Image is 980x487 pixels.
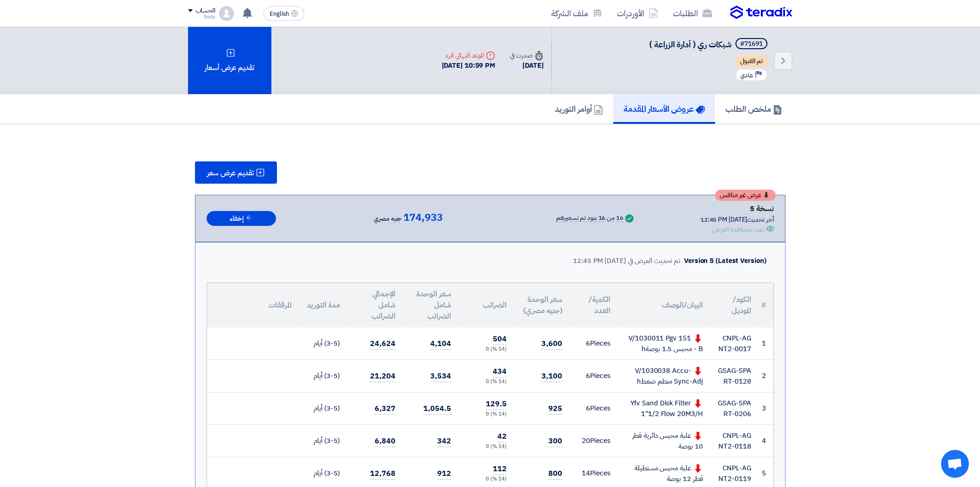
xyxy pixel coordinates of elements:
[299,425,347,457] td: (3-5) أيام
[715,94,792,124] a: ملخص الطلب
[541,371,562,382] span: 3,100
[423,403,451,415] span: 1,054.5
[466,378,507,386] div: (14 %) 0
[370,338,395,350] span: 24,624
[459,283,514,327] th: الضرائب
[582,436,590,446] span: 20
[725,103,782,114] h5: ملخص الطلب
[466,443,507,451] div: (14 %) 0
[548,436,562,447] span: 300
[548,468,562,480] span: 800
[437,436,451,447] span: 342
[299,327,347,360] td: (3-5) أيام
[740,71,753,80] span: عادي
[712,224,764,234] div: تمت مشاهدة العرض
[759,327,773,360] td: 1
[486,398,507,410] span: 129.5
[545,94,613,124] a: أوامر التوريد
[710,360,759,392] td: GSAG-SPART-0128
[442,60,496,71] div: [DATE] 10:59 PM
[403,212,442,223] span: 174,933
[188,27,271,94] div: تقديم عرض أسعار
[586,371,590,381] span: 6
[570,327,618,360] td: Pieces
[613,94,715,124] a: عروض الأسعار المقدمة
[375,436,396,447] span: 6,840
[195,7,215,15] div: الحساب
[586,338,590,348] span: 6
[497,431,507,442] span: 42
[442,51,496,60] div: الموعد النهائي للرد
[759,425,773,457] td: 4
[493,366,507,378] span: 434
[219,6,234,21] img: profile_test.png
[207,211,276,226] button: إخفاء
[370,371,395,382] span: 21,204
[466,346,507,353] div: (14 %) 0
[555,103,603,114] h5: أوامر التوريد
[541,338,562,350] span: 3,600
[207,283,299,327] th: المرفقات
[625,333,703,354] div: V/1030011 Pgv 151 - B محبس 1.5 بوصةh
[759,360,773,392] td: 2
[195,161,277,184] button: تقديم عرض سعر
[941,450,969,478] div: دردشة مفتوحة
[570,360,618,392] td: Pieces
[510,60,543,71] div: [DATE]
[548,403,562,415] span: 925
[299,392,347,425] td: (3-5) أيام
[720,192,761,199] span: عرض غير منافس
[510,51,543,60] div: صدرت في
[625,430,703,451] div: علبة محبس دائرية قطر 10 بوصة
[609,2,666,24] a: الأوردرات
[370,468,395,480] span: 12,768
[270,11,289,17] span: English
[403,283,459,327] th: سعر الوحدة شامل الضرائب
[649,38,732,51] span: شبكات ري ( أدارة الزراعة )
[264,6,304,21] button: English
[347,283,403,327] th: الإجمالي شامل الضرائب
[623,103,705,114] h5: عروض الأسعار المقدمة
[666,2,719,24] a: الطلبات
[625,398,703,419] div: Yfv Sand Disk Filter 1"1/2 Flow 20M3/H
[570,425,618,457] td: Pieces
[430,338,451,350] span: 4,104
[207,169,254,177] span: تقديم عرض سعر
[710,283,759,327] th: الكود/الموديل
[570,392,618,425] td: Pieces
[582,468,590,478] span: 14
[759,392,773,425] td: 3
[493,333,507,345] span: 504
[556,215,623,222] div: 16 من 16 بنود تم تسعيرهم
[700,203,774,215] div: نسخة 5
[710,392,759,425] td: GSAG-SPART-0206
[625,463,703,484] div: علبة محبس مستطيلة قطر 12 بوصة
[544,2,609,24] a: ملف الشركة
[684,256,766,266] div: Version 5 (Latest Version)
[740,41,763,47] div: #71691
[759,283,773,327] th: #
[649,38,769,51] h5: شبكات ري ( أدارة الزراعة )
[188,14,215,19] div: Reda
[573,256,680,266] div: تم تحديث العرض في [DATE] 12:45 PM
[466,410,507,418] div: (14 %) 0
[710,327,759,360] td: CNPL-AGNT2-0017
[375,403,396,415] span: 6,327
[710,425,759,457] td: CNPL-AGNT2-0118
[570,283,618,327] th: الكمية/العدد
[374,213,402,224] span: جنيه مصري
[735,56,767,67] span: تم القبول
[437,468,451,480] span: 912
[514,283,570,327] th: سعر الوحدة (جنيه مصري)
[700,215,774,224] div: أخر تحديث [DATE] 12:45 PM
[618,283,710,327] th: البيان/الوصف
[625,365,703,386] div: V/1030038 Accu-Sync-Adj منظم ضغطh
[586,403,590,413] span: 6
[493,463,507,475] span: 112
[466,475,507,483] div: (14 %) 0
[299,283,347,327] th: مدة التوريد
[430,371,451,382] span: 3,534
[730,6,792,19] img: Teradix logo
[299,360,347,392] td: (3-5) أيام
